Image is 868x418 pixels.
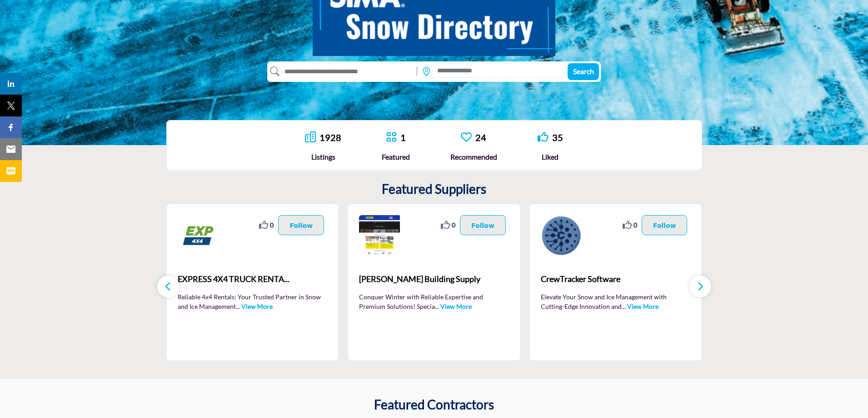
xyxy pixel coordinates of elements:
div: Featured [382,151,410,162]
p: Elevate Your Snow and Ice Management with Cutting-Edge Innovation and [541,292,691,310]
span: ... [622,302,626,310]
img: Rectangle%203585.svg [414,65,419,78]
span: ... [435,302,439,310]
span: [PERSON_NAME] Building Supply [359,273,509,285]
i: Go to Liked [538,131,549,142]
a: 24 [475,132,486,143]
a: Go to Recommended [461,131,472,144]
p: Reliable 4x4 Rentals: Your Trusted Partner in Snow and Ice Management [178,292,328,310]
span: 0 [452,220,455,230]
p: Follow [289,220,313,230]
p: Follow [471,220,494,230]
div: Liked [538,151,563,162]
a: EXPRESS 4X4 TRUCK RENTA... [178,267,328,292]
span: Search [573,67,594,76]
a: CrewTracker Software [541,267,691,292]
h2: Featured Contractors [374,397,494,413]
button: Follow [642,215,688,235]
div: Recommended [450,151,497,162]
span: ... [236,302,240,310]
img: CrewTracker Software [541,215,582,256]
span: CrewTracker Software [541,273,691,285]
span: EXPRESS 4X4 TRUCK RENTA... [178,273,328,285]
a: View More [627,302,658,310]
img: EXPRESS 4X4 TRUCK RENTAL [178,215,219,256]
button: Search [568,63,599,80]
p: Conquer Winter with Reliable Expertise and Premium Solutions! Specia [359,292,509,310]
a: 1 [400,132,406,143]
b: Johns Building Supply [359,267,509,292]
button: Follow [460,215,506,235]
a: Go to Featured [386,131,397,144]
span: 0 [270,220,274,230]
b: EXPRESS 4X4 TRUCK RENTAL [178,267,328,292]
span: 0 [634,220,637,230]
img: Johns Building Supply [359,215,400,256]
a: View More [241,302,273,310]
a: 35 [552,132,563,143]
h2: Featured Suppliers [382,181,486,197]
a: View More [440,302,472,310]
div: Listings [305,151,341,162]
a: 1928 [319,132,341,143]
a: [PERSON_NAME] Building Supply [359,267,509,292]
button: Follow [278,215,324,235]
p: Follow [653,220,676,230]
